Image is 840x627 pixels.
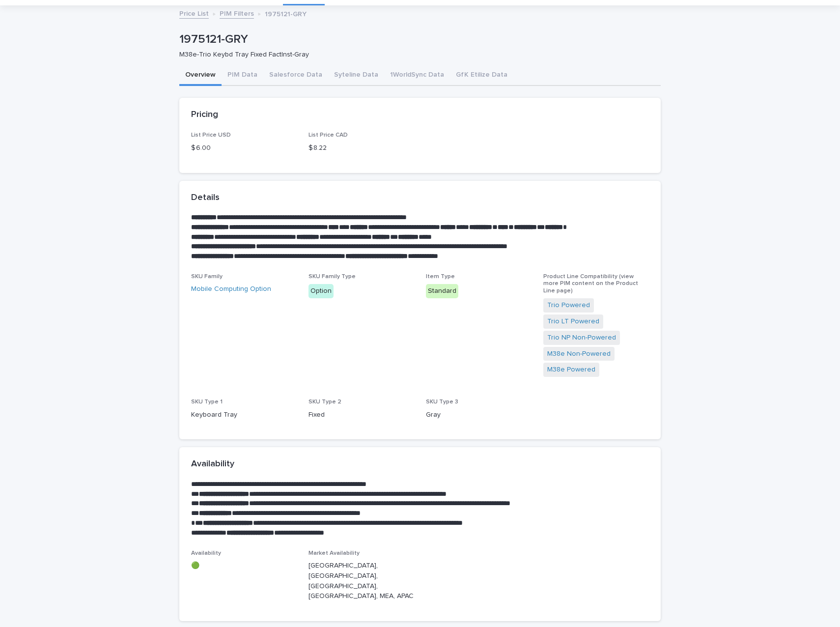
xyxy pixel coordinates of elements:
[179,65,222,86] button: Overview
[191,143,297,153] p: $ 6.00
[426,399,458,405] span: SKU Type 3
[191,193,220,203] h2: Details
[222,65,263,86] button: PIM Data
[308,399,341,405] span: SKU Type 2
[543,274,638,294] span: Product Line Compatibility (view more PIM content on the Product Line page)
[191,550,221,556] span: Availability
[191,410,297,420] p: Keyboard Tray
[191,561,297,571] p: 🟢
[547,300,590,311] a: Trio Powered
[191,284,271,294] a: Mobile Computing Option
[220,7,254,19] a: PIM Filters
[547,333,616,343] a: Trio NP Non-Powered
[547,316,599,327] a: Trio LT Powered
[450,65,513,86] button: GfK Etilize Data
[384,65,450,86] button: 1WorldSync Data
[426,410,532,420] p: Gray
[265,8,307,19] p: 1975121-GRY
[191,274,223,280] span: SKU Family
[179,32,657,47] p: 1975121-GRY
[308,284,334,298] div: Option
[191,110,218,120] h2: Pricing
[191,459,234,470] h2: Availability
[328,65,384,86] button: Syteline Data
[547,365,595,375] a: M38e Powered
[191,399,223,405] span: SKU Type 1
[308,143,414,153] p: $ 8.22
[179,7,209,19] a: Price List
[191,132,231,138] span: List Price USD
[308,550,360,556] span: Market Availability
[426,274,455,280] span: Item Type
[308,132,348,138] span: List Price CAD
[263,65,328,86] button: Salesforce Data
[179,51,653,59] p: M38e-Trio Keybd Tray Fixed FactInst-Gray
[426,284,458,298] div: Standard
[308,410,414,420] p: Fixed
[308,561,414,601] p: [GEOGRAPHIC_DATA], [GEOGRAPHIC_DATA], [GEOGRAPHIC_DATA], [GEOGRAPHIC_DATA], MEA, APAC
[547,349,611,359] a: M38e Non-Powered
[308,274,356,280] span: SKU Family Type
